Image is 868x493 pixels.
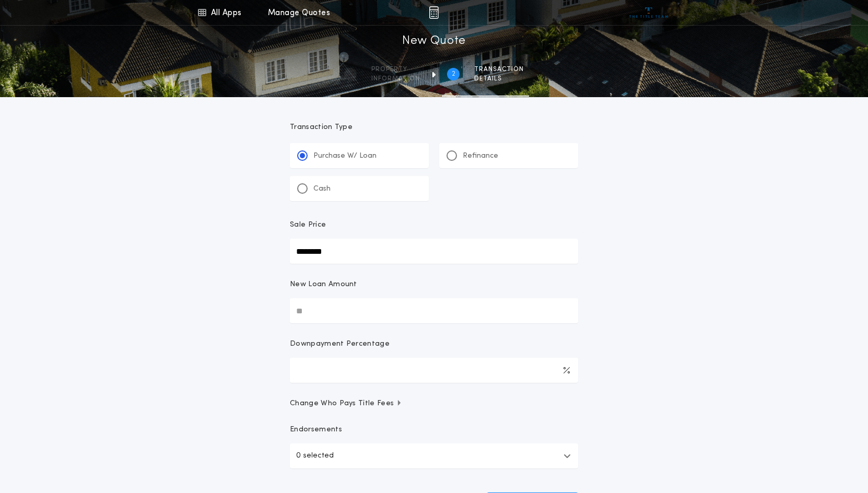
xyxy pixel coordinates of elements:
[463,151,498,161] p: Refinance
[290,398,402,409] span: Change Who Pays Title Fees
[290,339,390,349] p: Downpayment Percentage
[296,450,334,462] p: 0 selected
[402,33,466,50] h1: New Quote
[371,65,420,74] span: Property
[290,443,578,468] button: 0 selected
[474,65,524,74] span: Transaction
[290,279,357,290] p: New Loan Amount
[290,425,578,435] p: Endorsements
[474,75,524,83] span: details
[313,184,331,194] p: Cash
[290,298,578,323] input: New Loan Amount
[371,75,420,83] span: information
[429,6,439,19] img: img
[313,151,377,161] p: Purchase W/ Loan
[290,122,578,133] p: Transaction Type
[290,239,578,264] input: Sale Price
[452,70,455,78] h2: 2
[629,7,668,18] img: vs-icon
[290,220,326,230] p: Sale Price
[290,358,578,383] input: Downpayment Percentage
[290,398,578,409] button: Change Who Pays Title Fees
